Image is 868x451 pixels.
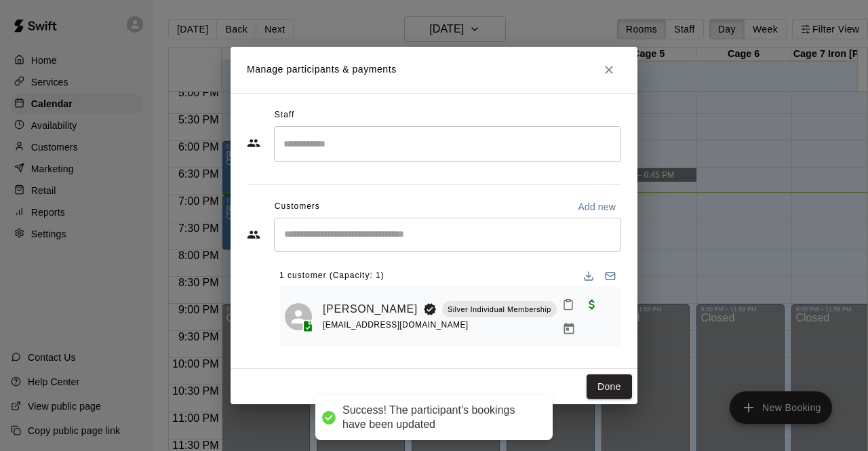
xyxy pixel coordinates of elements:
[572,196,621,218] button: Add new
[247,62,397,77] p: Manage participants & payments
[587,374,632,399] button: Done
[285,303,312,330] div: Willy Barron
[274,218,621,252] div: Start typing to search customers...
[342,404,539,432] div: Success! The participant's bookings have been updated
[599,265,621,287] button: Email participants
[557,317,581,341] button: Manage bookings & payment
[247,228,260,241] svg: Customers
[580,298,604,309] span: Waived payment
[275,196,320,218] span: Customers
[323,320,469,330] span: [EMAIL_ADDRESS][DOMAIN_NAME]
[274,126,621,162] div: Search staff
[597,58,621,82] button: Close
[423,302,437,316] svg: Booking Owner
[448,304,551,315] p: Silver Individual Membership
[275,104,294,126] span: Staff
[578,265,599,287] button: Download list
[323,300,418,318] a: [PERSON_NAME]
[557,293,580,316] button: Mark attendance
[578,200,616,214] p: Add new
[247,136,260,150] svg: Staff
[279,265,384,287] span: 1 customer (Capacity: 1)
